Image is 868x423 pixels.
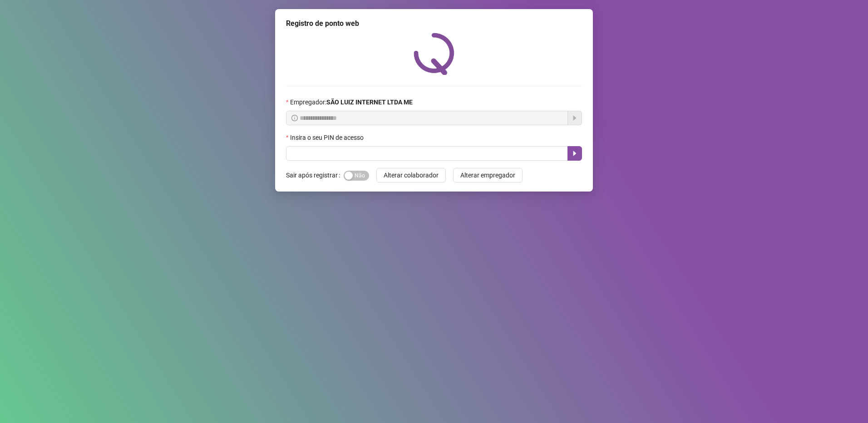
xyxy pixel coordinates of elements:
label: Insira o seu PIN de acesso [286,133,370,143]
span: Alterar colaborador [384,170,439,180]
button: Alterar colaborador [376,168,446,182]
img: QRPoint [414,33,454,75]
label: Sair após registrar [286,168,344,182]
span: Empregador : [290,97,413,107]
strong: SÃO LUIZ INTERNET LTDA ME [326,98,413,106]
span: caret-right [571,150,578,157]
span: info-circle [291,115,298,121]
button: Alterar empregador [453,168,523,182]
div: Registro de ponto web [286,18,582,29]
span: Alterar empregador [460,170,515,180]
